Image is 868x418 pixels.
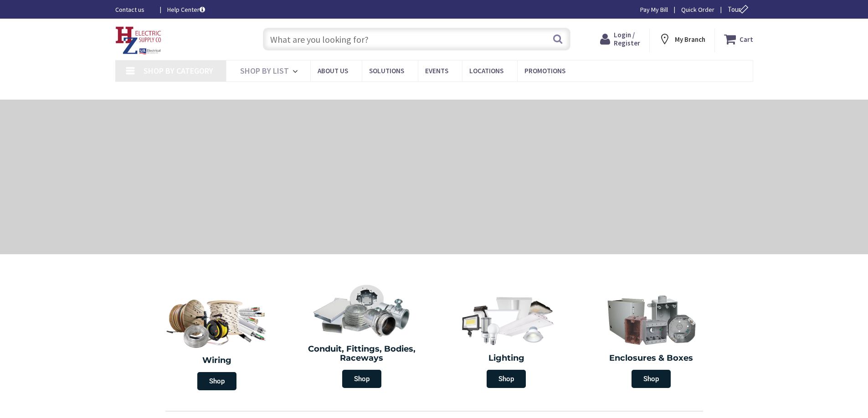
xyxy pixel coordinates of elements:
[425,66,448,75] span: Events
[586,354,717,363] h2: Enclosures & Boxes
[369,66,404,75] span: Solutions
[487,370,526,388] span: Shop
[318,66,348,75] span: About Us
[469,66,503,75] span: Locations
[342,370,381,388] span: Shop
[614,30,640,47] span: Login / Register
[640,5,668,14] a: Pay My Bill
[292,279,432,393] a: Conduit, Fittings, Bodies, Raceways Shop
[658,31,705,47] div: My Branch
[149,356,285,365] h2: Wiring
[728,5,751,14] span: Tour
[144,65,213,76] span: Shop By Category
[441,354,572,363] h2: Lighting
[115,5,153,14] a: Contact us
[600,31,640,47] a: Login / Register
[263,28,570,50] input: What are you looking for?
[240,65,289,76] span: Shop By List
[675,35,705,44] strong: My Branch
[524,66,565,75] span: Promotions
[145,288,290,395] a: Wiring Shop
[724,31,753,47] a: Cart
[115,26,162,55] img: HZ Electric Supply
[437,288,577,393] a: Lighting Shop
[632,370,671,388] span: Shop
[296,345,427,363] h2: Conduit, Fittings, Bodies, Raceways
[681,5,714,14] a: Quick Order
[167,5,205,14] a: Help Center
[740,31,753,47] strong: Cart
[581,288,721,393] a: Enclosures & Boxes Shop
[197,372,236,390] span: Shop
